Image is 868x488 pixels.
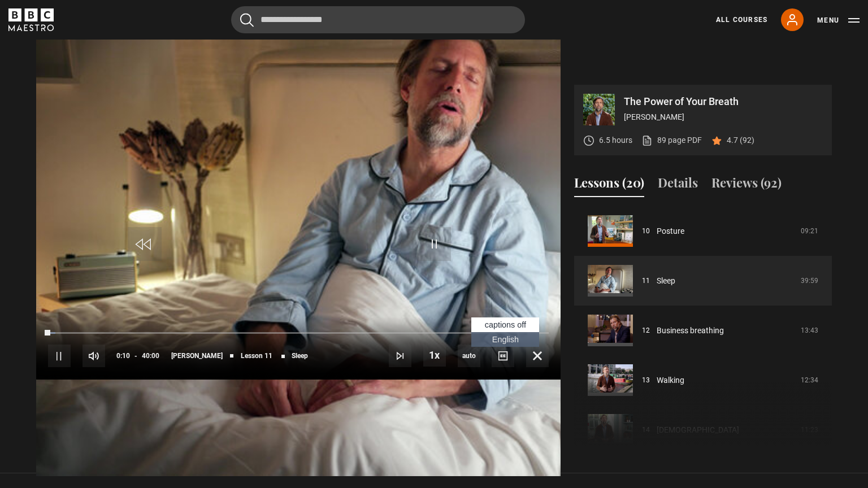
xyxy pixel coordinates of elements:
[657,325,724,337] a: Business breathing
[458,345,480,367] span: auto
[624,111,823,123] p: [PERSON_NAME]
[171,352,223,359] span: [PERSON_NAME]
[817,15,860,26] button: Toggle navigation
[657,225,684,237] a: Posture
[48,345,71,367] button: Pause
[641,134,702,146] a: 89 page PDF
[526,345,549,367] button: Fullscreen
[389,345,411,367] button: Next Lesson
[574,173,644,197] button: Lessons (20)
[458,345,480,367] div: Current quality: 1080p
[492,335,519,344] span: English
[231,6,525,33] input: Search
[134,352,137,360] span: -
[624,97,823,107] p: The Power of Your Breath
[116,346,130,366] span: 0:10
[240,13,254,27] button: Submit the search query
[599,134,632,146] p: 6.5 hours
[36,85,561,380] video-js: Video Player
[8,8,54,31] svg: BBC Maestro
[727,134,754,146] p: 4.7 (92)
[142,346,159,366] span: 40:00
[241,352,272,359] span: Lesson 11
[716,15,767,25] a: All Courses
[657,275,675,287] a: Sleep
[83,345,105,367] button: Mute
[423,344,446,367] button: Playback Rate
[657,374,684,386] a: Walking
[48,332,549,334] div: Progress Bar
[292,352,308,359] span: Sleep
[485,320,526,329] span: captions off
[658,173,698,197] button: Details
[711,173,782,197] button: Reviews (92)
[492,345,514,367] button: Captions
